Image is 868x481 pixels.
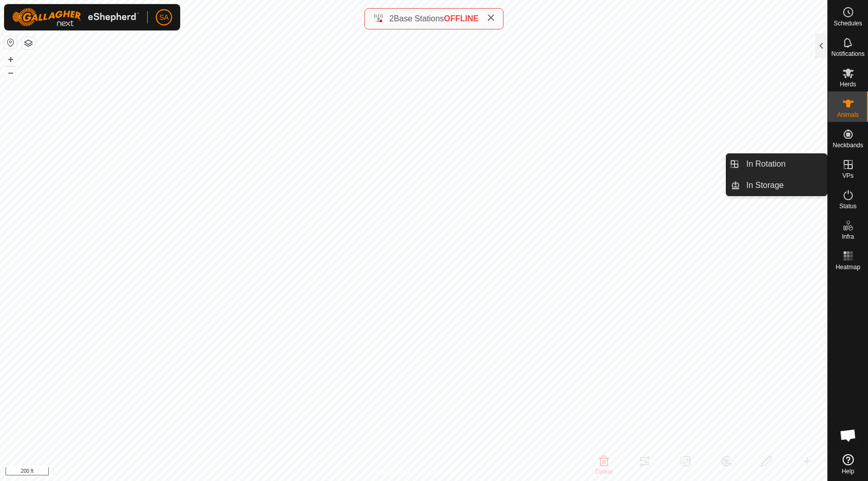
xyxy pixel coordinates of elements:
[394,14,444,23] span: Base Stations
[832,142,863,148] span: Neckbands
[828,450,868,478] a: Help
[833,420,863,451] a: Open chat
[726,175,827,196] li: In Storage
[159,12,169,23] span: SA
[389,14,394,23] span: 2
[842,468,854,474] span: Help
[726,154,827,174] li: In Rotation
[836,264,860,270] span: Heatmap
[374,468,412,477] a: Privacy Policy
[424,468,454,477] a: Contact Us
[833,20,862,26] span: Schedules
[5,53,17,66] button: +
[746,158,785,170] span: In Rotation
[22,37,35,49] button: Map Layers
[746,179,784,191] span: In Storage
[5,67,17,79] button: –
[12,8,139,26] img: Gallagher Logo
[831,51,864,57] span: Notifications
[839,203,856,209] span: Status
[837,112,859,118] span: Animals
[842,173,853,179] span: VPs
[5,37,17,49] button: Reset Map
[444,14,479,23] span: OFFLINE
[740,175,827,196] a: In Storage
[842,234,854,240] span: Infra
[840,81,856,87] span: Herds
[740,154,827,174] a: In Rotation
